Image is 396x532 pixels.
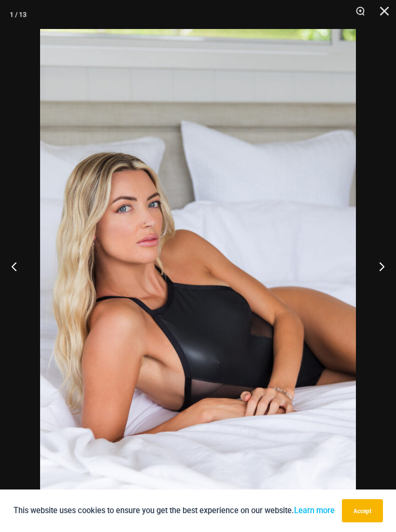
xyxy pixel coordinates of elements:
a: Learn more [294,506,335,515]
img: Running Wild Midnight 115 Bodysuit 06 [40,29,356,503]
p: This website uses cookies to ensure you get the best experience on our website. [14,504,335,517]
button: Next [360,242,396,290]
button: Accept [342,499,383,522]
div: 1 / 13 [10,7,27,22]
